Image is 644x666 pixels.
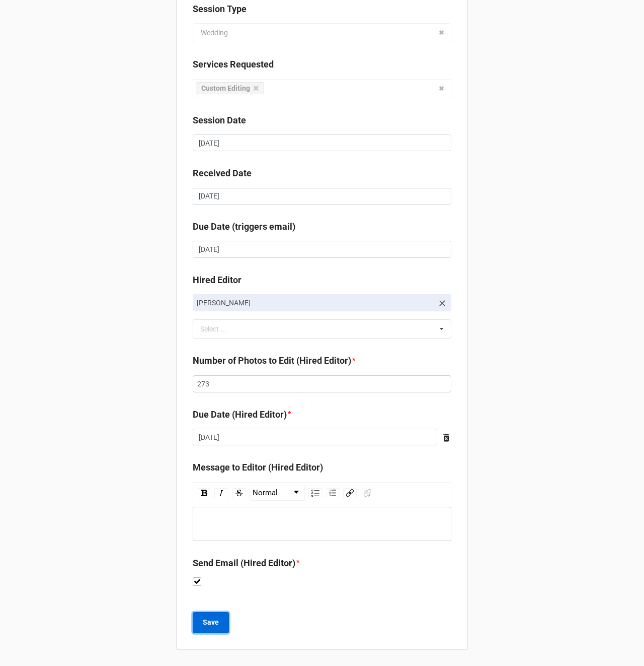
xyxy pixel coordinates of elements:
[193,166,252,180] label: Received Date
[203,617,219,628] b: Save
[327,488,339,498] div: Ordered
[306,486,341,501] div: rdw-list-control
[343,488,357,498] div: Link
[193,482,451,541] div: rdw-wrapper
[341,486,376,501] div: rdw-link-control
[193,57,274,72] label: Services Requested
[193,241,451,258] input: Date
[253,487,278,499] span: Normal
[193,2,247,16] label: Session Type
[250,486,305,501] div: rdw-dropdown
[193,482,451,504] div: rdw-toolbar
[193,354,351,368] label: Number of Photos to Edit (Hired Editor)
[193,612,229,633] button: Save
[197,298,433,308] p: [PERSON_NAME]
[193,408,287,422] label: Due Date (Hired Editor)
[198,518,447,529] div: rdw-editor
[198,323,241,335] div: Select ...
[308,488,323,498] div: Unordered
[193,556,295,570] label: Send Email (Hired Editor)
[193,273,242,287] label: Hired Editor
[232,488,246,498] div: Strikethrough
[193,188,451,205] input: Date
[193,135,451,152] input: Date
[361,488,374,498] div: Unlink
[193,113,246,127] label: Session Date
[198,488,210,498] div: Bold
[193,460,323,475] label: Message to Editor (Hired Editor)
[193,220,295,234] label: Due Date (triggers email)
[214,488,228,498] div: Italic
[250,486,304,500] a: Block Type
[193,429,437,446] input: Date
[248,486,306,501] div: rdw-block-control
[196,486,248,501] div: rdw-inline-control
